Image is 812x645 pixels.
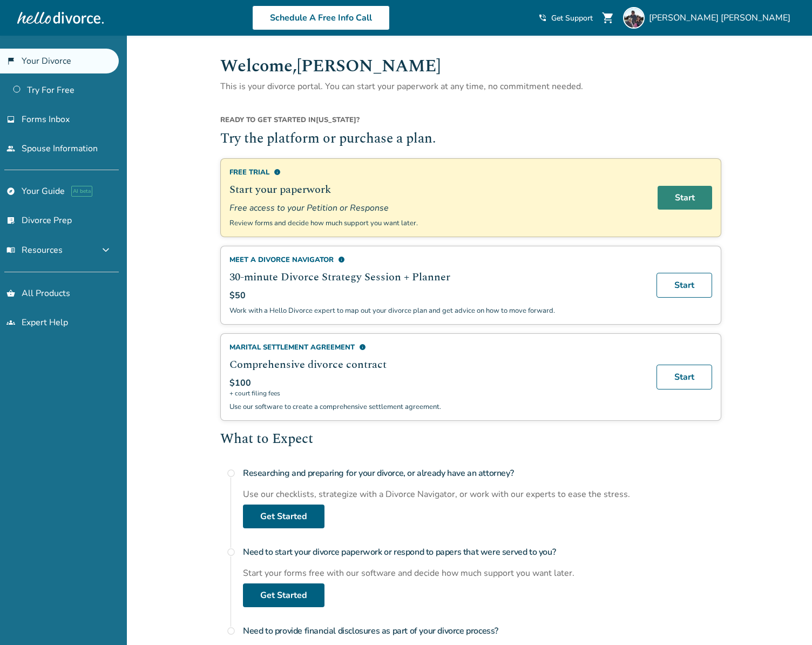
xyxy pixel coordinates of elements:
[252,5,390,30] a: Schedule A Free Info Call
[601,11,614,24] span: shopping_cart
[359,344,366,351] span: info
[6,187,15,196] span: explore
[22,113,70,125] span: Forms Inbox
[657,365,712,389] a: Start
[538,14,547,22] span: phone_in_talk
[657,273,712,298] a: Start
[229,255,644,265] div: Meet a divorce navigator
[99,244,112,257] span: expand_more
[229,357,644,373] h2: Comprehensive divorce contract
[229,182,645,198] h2: Start your paperwork
[6,289,15,298] span: shopping_basket
[6,246,15,254] span: menu_book
[220,115,721,129] div: [US_STATE] ?
[220,129,721,150] h2: Try the platform or purchase a plan.
[227,627,235,635] span: radio_button_unchecked
[243,541,721,563] h4: Need to start your divorce paperwork or respond to papers that were served to you?
[229,306,644,315] p: Work with a Hello Divorce expert to map out your divorce plan and get advice on how to move forward.
[243,567,721,579] div: Start your forms free with our software and decide how much support you want later.
[758,593,812,645] iframe: Chat Widget
[229,269,644,285] h2: 30-minute Divorce Strategy Session + Planner
[220,115,316,125] span: Ready to get started in
[229,218,645,228] p: Review forms and decide how much support you want later.
[229,402,644,412] p: Use our software to create a comprehensive settlement agreement.
[243,620,721,642] h4: Need to provide financial disclosures as part of your divorce process?
[229,202,645,214] span: Free access to your Petition or Response
[243,583,324,607] a: Get Started
[623,7,645,29] img: James Nurthen
[538,13,593,23] a: phone_in_talkGet Support
[227,469,235,478] span: radio_button_unchecked
[243,505,324,528] a: Get Started
[220,429,721,450] h2: What to Expect
[274,169,281,176] span: info
[649,12,795,24] span: [PERSON_NAME] [PERSON_NAME]
[243,462,721,484] h4: Researching and preparing for your divorce, or already have an attorney?
[229,290,246,301] span: $50
[6,318,15,327] span: groups
[227,548,235,556] span: radio_button_unchecked
[220,53,721,79] h1: Welcome, [PERSON_NAME]
[71,186,92,197] span: AI beta
[338,256,345,263] span: info
[6,115,15,124] span: inbox
[220,79,721,93] p: This is your divorce portal. You can start your paperwork at any time, no commitment needed.
[6,216,15,225] span: list_alt_check
[551,13,593,23] span: Get Support
[229,167,645,177] div: Free Trial
[658,186,712,210] a: Start
[229,377,251,389] span: $100
[6,244,63,256] span: Resources
[229,389,644,398] span: + court filing fees
[6,144,15,153] span: people
[6,57,15,65] span: flag_2
[243,488,721,500] div: Use our checklists, strategize with a Divorce Navigator, or work with our experts to ease the str...
[229,342,644,352] div: Marital Settlement Agreement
